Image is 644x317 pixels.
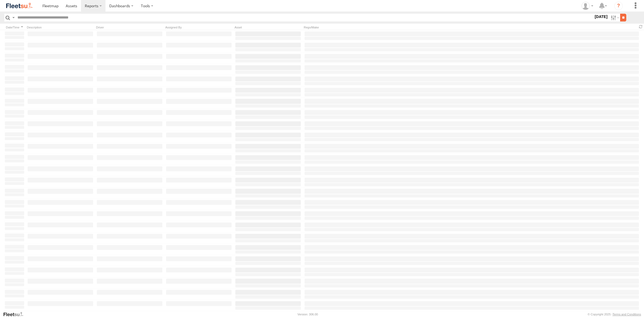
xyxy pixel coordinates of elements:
[3,312,28,317] a: Visit our Website
[165,25,232,29] div: Assigned By
[588,313,641,316] div: © Copyright 2025 -
[4,25,25,29] div: Date/Time
[5,2,33,9] img: fleetsu-logo-horizontal.svg
[614,2,623,10] i: ?
[594,14,609,20] label: [DATE]
[609,14,620,21] label: Search Filter Options
[11,14,16,21] label: Search Query
[235,25,302,29] div: Asset
[613,313,641,316] a: Terms and Conditions
[580,2,595,10] div: Aasif Ayoob
[27,25,94,29] div: Description
[298,313,318,316] div: Version: 306.00
[304,25,631,29] div: Rego/Make
[96,25,163,29] div: Driver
